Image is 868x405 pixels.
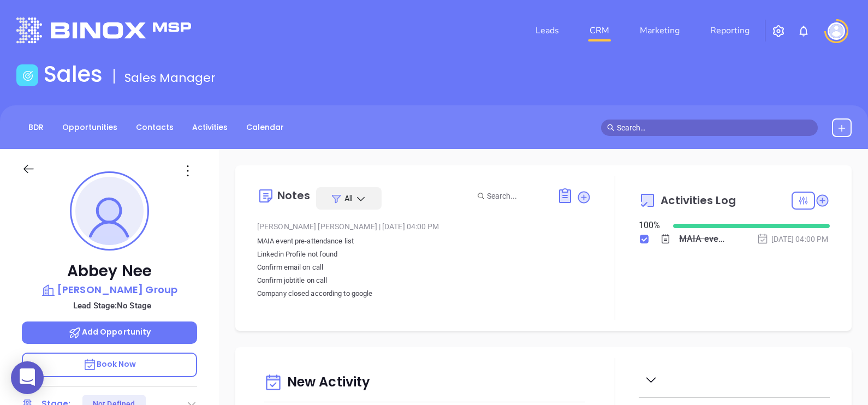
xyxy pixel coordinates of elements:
[635,20,684,41] a: Marketing
[257,218,591,235] div: [PERSON_NAME] [PERSON_NAME] [DATE] 04:00 PM
[22,118,50,136] a: BDR
[379,222,381,231] span: |
[264,369,585,397] div: New Activity
[757,233,829,245] div: [DATE] 04:00 PM
[56,118,124,136] a: Opportunities
[828,22,845,40] img: user
[772,25,785,38] img: iconSetting
[257,235,591,300] p: MAIA event pre-attendance list Linkedin Profile not found Confirm email on call Confirm jobtitle ...
[679,231,728,247] div: MAIA event pre-attendance listLinkedin Profile not foundConfirm email on callConfirm jobtitle on ...
[617,122,812,134] input: Search…
[487,190,545,202] input: Search...
[44,61,103,87] h1: Sales
[639,219,659,232] div: 100 %
[607,124,615,132] span: search
[22,282,197,297] a: [PERSON_NAME] Group
[22,261,197,281] p: Abbey Nee
[186,118,234,136] a: Activities
[661,195,735,206] span: Activities Log
[797,25,810,38] img: iconNotification
[75,177,144,245] img: profile-user
[344,193,353,204] span: All
[531,20,563,41] a: Leads
[129,118,180,136] a: Contacts
[706,20,754,41] a: Reporting
[68,326,151,337] span: Add Opportunity
[83,359,136,370] span: Book Now
[585,20,614,41] a: CRM
[16,17,191,43] img: logo
[277,190,311,201] div: Notes
[240,118,290,136] a: Calendar
[124,69,216,86] span: Sales Manager
[27,299,197,313] p: Lead Stage: No Stage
